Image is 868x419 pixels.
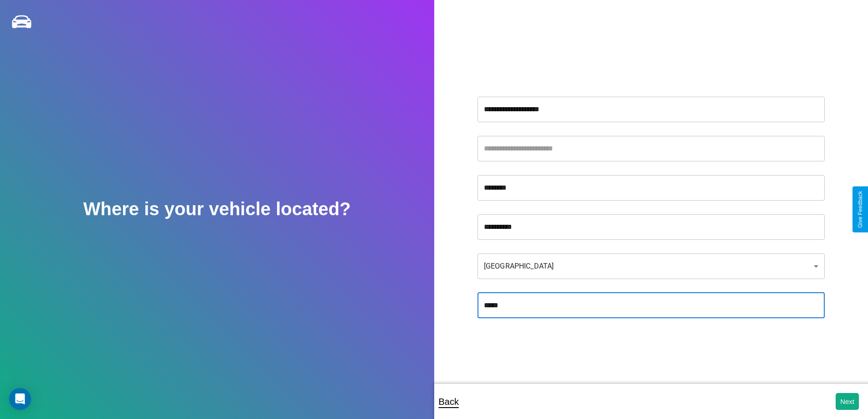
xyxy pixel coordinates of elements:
[439,393,459,410] p: Back
[9,388,31,410] div: Open Intercom Messenger
[478,253,825,279] div: [GEOGRAPHIC_DATA]
[836,393,859,410] button: Next
[857,191,863,228] div: Give Feedback
[83,199,351,219] h2: Where is your vehicle located?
